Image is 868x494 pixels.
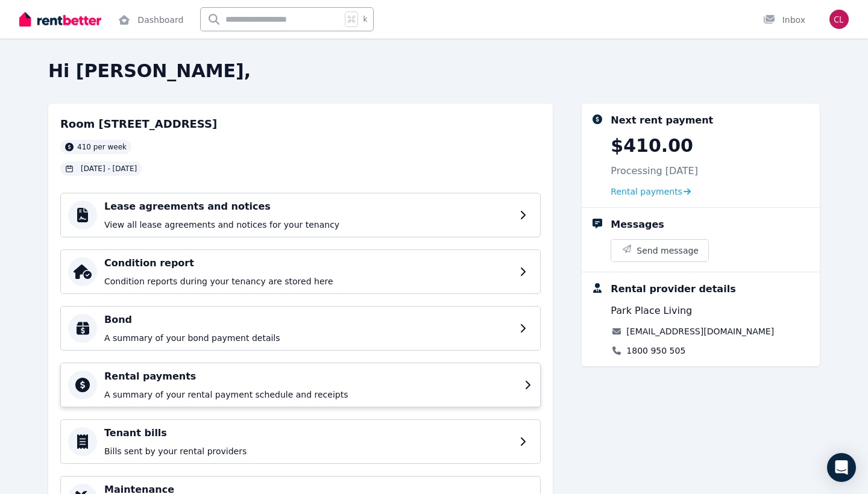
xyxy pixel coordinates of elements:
img: Clémence Lacour [829,10,849,29]
p: A summary of your bond payment details [104,332,512,344]
p: $410.00 [611,135,693,157]
p: View all lease agreements and notices for your tenancy [104,219,512,231]
h4: Bond [104,313,512,327]
p: A summary of your rental payment schedule and receipts [104,389,517,401]
h4: Rental payments [104,369,517,384]
a: 1800 950 505 [626,345,685,357]
span: k [363,14,367,24]
h4: Condition report [104,256,512,270]
a: Rental payments [611,186,691,198]
span: Send message [637,245,699,257]
span: [DATE] - [DATE] [81,164,137,174]
p: Processing [DATE] [611,164,698,178]
div: Rental provider details [611,282,735,296]
div: Messages [611,217,664,232]
h4: Lease agreements and notices [104,199,512,214]
img: RentBetter [19,10,101,28]
span: Park Place Living [611,304,692,318]
button: Send message [611,240,708,261]
a: [EMAIL_ADDRESS][DOMAIN_NAME] [626,325,774,337]
h2: Hi [PERSON_NAME], [48,60,820,82]
span: Rental payments [611,186,682,198]
div: Open Intercom Messenger [827,453,856,482]
p: Condition reports during your tenancy are stored here [104,275,512,287]
div: Next rent payment [611,113,713,128]
span: 410 per week [77,142,127,152]
h4: Tenant bills [104,426,512,440]
h2: Room [STREET_ADDRESS] [60,116,217,133]
p: Bills sent by your rental providers [104,445,512,457]
div: Inbox [763,14,805,26]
